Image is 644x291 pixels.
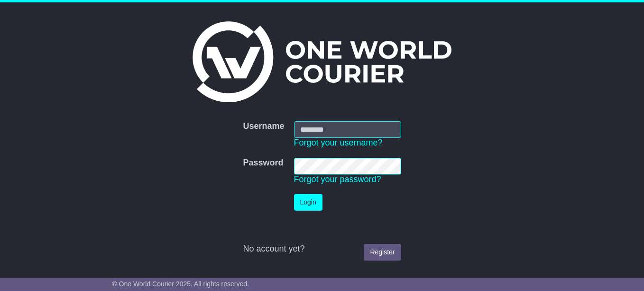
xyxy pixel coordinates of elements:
[364,244,401,261] a: Register
[193,21,451,102] img: One World
[294,138,383,147] a: Forgot your username?
[243,244,401,254] div: No account yet?
[243,121,284,132] label: Username
[243,158,283,168] label: Password
[112,280,249,288] span: © One World Courier 2025. All rights reserved.
[294,175,381,184] a: Forgot your password?
[294,194,322,211] button: Login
